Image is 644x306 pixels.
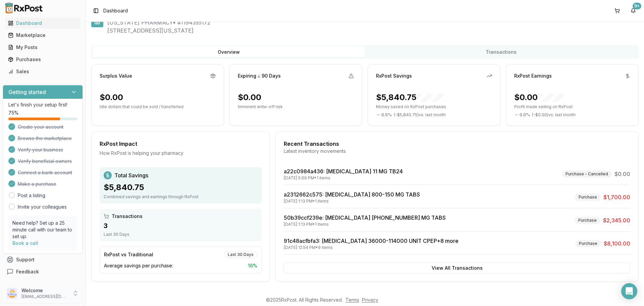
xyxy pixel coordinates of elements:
a: My Posts [5,41,80,53]
button: My Posts [3,42,83,53]
span: Transactions [112,213,143,220]
div: Dashboard [8,20,77,27]
a: a22c0984a436: [MEDICAL_DATA] 11 MG TB24 [284,168,403,175]
p: Imminent write-off risk [238,104,354,110]
span: [STREET_ADDRESS][US_STATE] [107,27,639,35]
div: RxPost Savings [376,73,412,79]
a: 91c48acfbfa3: [MEDICAL_DATA] 36000-114000 UNIT CPEP+8 more [284,237,459,244]
div: [DATE] 1:13 PM • 1 items [284,199,420,204]
span: Total Savings [114,171,148,179]
button: Sales [3,66,83,77]
span: Average savings per purchase: [104,262,173,269]
div: RxPost Earnings [514,73,552,79]
span: $8,100.00 [604,239,630,248]
a: Book a call [12,240,38,246]
div: Last 30 Days [224,251,257,258]
span: Connect a bank account [18,169,72,176]
img: RxPost Logo [3,3,46,13]
div: Surplus Value [100,73,132,79]
div: $5,840.75 [376,92,443,103]
span: Make a purchase [18,181,56,187]
div: Marketplace [8,32,77,39]
div: $0.00 [238,92,261,103]
span: 75 % [8,110,18,116]
span: Feedback [16,268,39,275]
button: Feedback [3,266,83,278]
span: Verify your business [18,146,63,153]
span: Dashboard [103,7,128,14]
button: Dashboard [3,18,83,29]
button: Overview [93,47,365,57]
span: Browse the marketplace [18,135,72,142]
button: Marketplace [3,30,83,41]
div: RxPost Impact [100,140,262,148]
p: Idle dollars that could be sold / transferred [100,104,216,110]
div: Sales [8,68,77,75]
button: Purchases [3,54,83,65]
div: RxPost vs Traditional [104,251,153,258]
span: 0.0 % [381,112,392,118]
div: Purchase [575,193,601,201]
button: 9+ [628,5,639,16]
div: Open Intercom Messenger [621,283,637,299]
a: Terms [345,297,359,303]
a: Invite your colleagues [18,204,67,210]
div: Combined savings and earnings through RxPost [104,194,258,200]
a: Sales [5,65,80,78]
a: Dashboard [5,17,80,29]
a: Purchases [5,53,80,65]
div: Last 30 Days [104,232,258,237]
div: Purchase [575,217,600,224]
div: Purchase [575,240,601,247]
p: Money saved on RxPost purchases [376,104,492,110]
span: 16 % [248,262,257,269]
div: Expiring ≤ 90 Days [238,73,281,79]
div: 3 [104,221,258,230]
div: Recent Transactions [284,140,630,148]
span: $0.00 [614,170,630,178]
h3: Getting started [8,88,46,96]
span: $1,700.00 [603,193,630,201]
button: Transactions [365,47,637,57]
p: [EMAIL_ADDRESS][DOMAIN_NAME] [21,294,68,299]
div: How RxPost is helping your pharmacy [100,150,262,157]
span: [US_STATE] PHARMACY • # 1194355172 [107,18,639,27]
p: Profit made selling on RxPost [514,104,630,110]
div: [DATE] 5:09 PM • 1 items [284,175,403,181]
span: ( - $5,840.75 ) vs. last month [394,112,446,118]
button: View All Transactions [284,263,630,273]
p: Need help? Set up a 25 minute call with our team to set up. [12,220,73,240]
span: ( - $0.00 ) vs. last month [532,112,576,118]
a: Privacy [362,297,378,303]
a: 50b39ccf239e: [MEDICAL_DATA] [PHONE_NUMBER] MG TABS [284,214,446,221]
nav: breadcrumb [103,7,128,14]
div: Latest inventory movements [284,148,630,155]
div: [DATE] 12:54 PM • 9 items [284,245,459,250]
div: My Posts [8,44,77,51]
a: Post a listing [18,192,45,199]
span: $2,345.00 [603,216,630,224]
p: Let's finish your setup first! [8,101,77,108]
div: $0.00 [100,92,123,103]
div: Purchase - Cancelled [562,170,612,178]
span: Create your account [18,124,63,130]
div: 9+ [633,3,641,9]
button: Support [3,254,83,266]
p: Welcome [21,287,68,294]
div: Purchases [8,56,77,63]
a: a2312662c575: [MEDICAL_DATA] 800-150 MG TABS [284,191,420,198]
a: Marketplace [5,29,80,41]
span: 0.0 % [520,112,530,118]
div: $5,840.75 [104,182,258,193]
span: Verify beneficial owners [18,158,72,165]
img: User avatar [7,288,17,299]
div: [DATE] 1:13 PM • 1 items [284,222,446,227]
div: $0.00 [514,92,565,103]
